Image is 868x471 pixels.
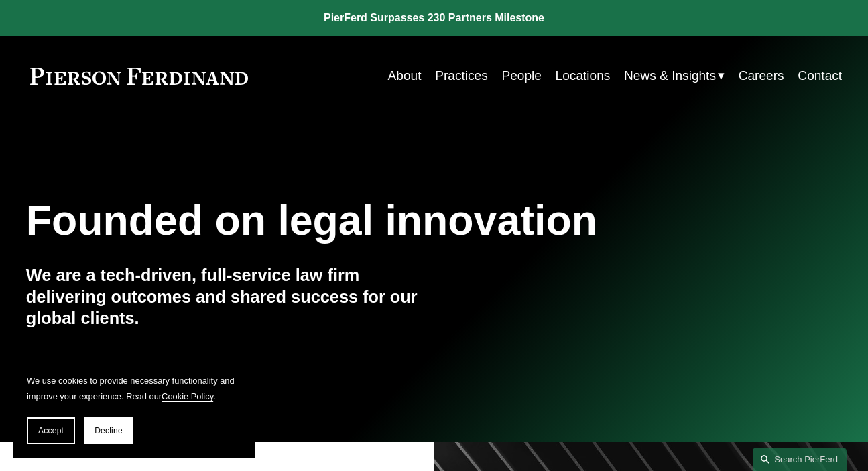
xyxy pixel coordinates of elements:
a: Cookie Policy [162,391,213,401]
a: People [501,63,541,89]
button: Decline [84,417,133,444]
span: Decline [95,426,123,435]
a: Locations [556,63,611,89]
a: folder dropdown [624,63,725,89]
a: Careers [739,63,784,89]
a: Search this site [753,448,847,471]
p: We use cookies to provide necessary functionality and improve your experience. Read our . [27,373,241,404]
span: Accept [38,426,64,435]
span: News & Insights [624,64,716,87]
h4: We are a tech-driven, full-service law firm delivering outcomes and shared success for our global... [26,264,434,329]
a: About [388,63,422,89]
button: Accept [27,417,75,444]
a: Contact [798,63,842,89]
section: Cookie banner [13,360,255,458]
a: Practices [435,63,488,89]
h1: Founded on legal innovation [26,197,706,245]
